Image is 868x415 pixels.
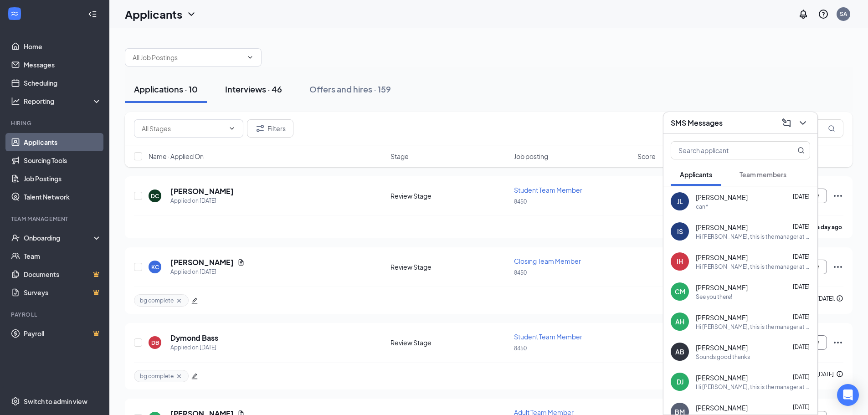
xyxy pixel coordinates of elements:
[24,397,87,406] div: Switch to admin view
[170,196,234,205] div: Applied on [DATE]
[696,373,748,382] span: [PERSON_NAME]
[228,125,236,132] svg: ChevronDown
[247,54,254,61] svg: ChevronDown
[175,373,183,380] svg: Cross
[797,118,808,128] svg: ChevronDown
[191,373,198,379] span: edit
[151,263,159,271] div: KC
[514,333,582,341] span: Student Team Member
[11,119,100,127] div: Hiring
[837,384,859,406] div: Open Intercom Messenger
[779,116,794,130] button: ComposeMessage
[191,297,198,304] span: edit
[677,257,683,266] div: IH
[151,192,159,200] div: DC
[840,10,847,18] div: SA
[237,259,245,266] svg: Document
[696,353,750,361] div: Sounds good thanks
[696,313,748,322] span: [PERSON_NAME]
[514,186,582,194] span: Student Team Member
[696,343,748,352] span: [PERSON_NAME]
[186,9,197,20] svg: ChevronDown
[680,170,712,179] span: Applicants
[11,233,20,242] svg: UserCheck
[514,198,527,205] span: 8450
[793,374,810,380] span: [DATE]
[793,193,810,200] span: [DATE]
[677,227,683,236] div: IS
[696,223,748,232] span: [PERSON_NAME]
[740,170,786,179] span: Team members
[390,262,508,272] div: Review Stage
[836,370,843,378] svg: Info
[637,152,656,161] span: Score
[390,191,508,200] div: Review Stage
[11,397,20,406] svg: Settings
[24,233,94,242] div: Onboarding
[170,333,218,343] h5: Dymond Bass
[696,293,732,301] div: See you there!
[798,9,809,20] svg: Notifications
[818,9,829,20] svg: QuestionInfo
[247,119,293,138] button: Filter Filters
[24,133,102,151] a: Applicants
[151,339,159,347] div: DB
[149,152,204,161] span: Name · Applied On
[175,297,183,304] svg: Cross
[88,10,97,19] svg: Collapse
[793,283,810,290] span: [DATE]
[24,283,102,302] a: SurveysCrown
[170,186,234,196] h5: [PERSON_NAME]
[696,253,748,262] span: [PERSON_NAME]
[793,404,810,410] span: [DATE]
[24,97,102,106] div: Reporting
[255,123,266,134] svg: Filter
[24,151,102,169] a: Sourcing Tools
[514,345,527,352] span: 8450
[140,297,174,304] span: bg complete
[170,257,234,267] h5: [PERSON_NAME]
[793,343,810,350] span: [DATE]
[24,169,102,188] a: Job Postings
[24,247,102,265] a: Team
[796,116,810,130] button: ChevronDown
[133,52,243,62] input: All Job Postings
[696,403,748,412] span: [PERSON_NAME]
[675,287,685,296] div: CM
[671,142,779,159] input: Search applicant
[225,83,282,95] div: Interviews · 46
[11,215,100,223] div: Team Management
[832,190,843,201] svg: Ellipses
[142,123,225,133] input: All Stages
[24,56,102,74] a: Messages
[309,83,391,95] div: Offers and hires · 159
[24,324,102,343] a: PayrollCrown
[11,97,20,106] svg: Analysis
[170,267,245,277] div: Applied on [DATE]
[793,223,810,230] span: [DATE]
[696,203,709,210] div: can^
[671,118,723,128] h3: SMS Messages
[24,188,102,206] a: Talent Network
[514,257,581,265] span: Closing Team Member
[24,37,102,56] a: Home
[514,152,548,161] span: Job posting
[832,261,843,272] svg: Ellipses
[390,338,508,347] div: Review Stage
[677,197,683,206] div: JL
[10,9,19,18] svg: WorkstreamLogo
[140,372,174,380] span: bg complete
[696,283,748,292] span: [PERSON_NAME]
[832,337,843,348] svg: Ellipses
[677,377,683,386] div: DJ
[828,125,835,132] svg: MagnifyingGlass
[24,74,102,92] a: Scheduling
[125,6,182,22] h1: Applicants
[696,233,810,241] div: Hi [PERSON_NAME], this is the manager at Burger King . We'd love to move you along in the hiring ...
[781,118,792,128] svg: ComposeMessage
[11,311,100,318] div: Payroll
[793,313,810,320] span: [DATE]
[514,269,527,276] span: 8450
[24,265,102,283] a: DocumentsCrown
[696,383,810,391] div: Hi [PERSON_NAME], this is the manager at Burger King Your interview with us for the Adult Team Me...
